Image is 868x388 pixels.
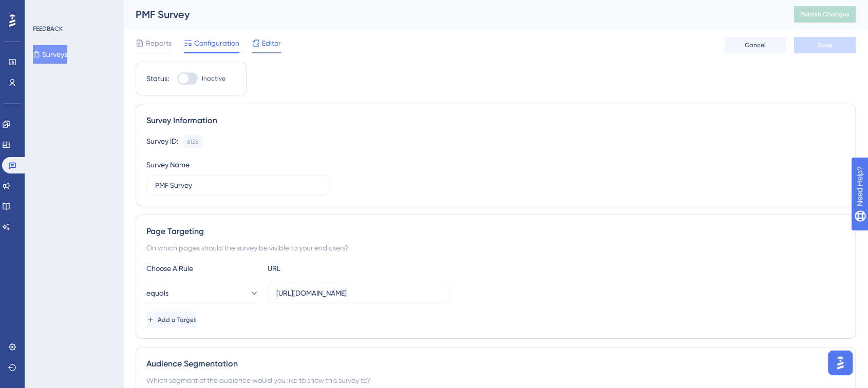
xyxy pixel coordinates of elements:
[794,6,856,23] button: Publish Changes
[194,37,239,49] span: Configuration
[103,320,205,361] button: Mensagens
[800,10,850,18] span: Publish Changes
[41,346,63,353] span: Início
[146,135,178,148] div: Survey ID:
[187,138,199,146] div: 6128
[21,162,42,183] img: Profile image for Diênifer
[146,283,259,303] button: equals
[10,197,195,225] div: Envie-nos uma mensagem
[177,16,195,35] div: Fechar
[745,41,766,49] span: Cancel
[818,41,832,49] span: Save
[101,16,121,37] img: Profile image for Begum
[268,262,381,275] div: URL
[24,3,64,15] span: Need Help?
[146,225,845,238] div: Page Targeting
[21,73,185,90] p: Olá Israel 👋
[158,316,196,324] span: Add a Target
[146,242,845,254] div: On which pages should the survey be visible to your end users?
[11,153,195,191] div: Profile image for DiêniferO segmento "Somente Eu" depende do armazenamento local do seu navegador...
[140,16,160,37] div: Profile image for Hakan
[10,138,195,192] div: Mensagem recenteProfile image for DiêniferO segmento "Somente Eu" depende do armazenamento local ...
[146,262,259,275] div: Choose A Rule
[21,90,185,125] p: Como podemos ajudar?
[76,172,106,183] div: • Há 16h
[146,358,845,370] div: Audience Segmentation
[33,25,63,33] div: FEEDBACK
[146,374,845,386] div: Which segment of the audience would you like to show this survey to?
[21,147,184,158] div: Mensagem recente
[146,312,196,328] button: Add a Target
[262,37,281,49] span: Editor
[146,159,190,171] div: Survey Name
[825,347,856,378] iframe: UserGuiding AI Assistant Launcher
[146,287,168,299] span: equals
[202,74,225,83] span: Inactive
[794,37,856,53] button: Save
[276,287,442,299] input: yourwebsite.com/path
[21,206,172,217] div: Envie-nos uma mensagem
[21,22,80,33] img: logo
[46,172,74,183] div: Diênifer
[120,16,141,37] img: Profile image for Diênifer
[724,37,786,53] button: Cancel
[33,45,67,64] button: Surveys
[146,37,172,49] span: Reports
[134,346,174,353] span: Mensagens
[155,180,320,191] input: Type your Survey name
[136,7,768,22] div: PMF Survey
[146,114,845,127] div: Survey Information
[146,72,169,85] div: Status:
